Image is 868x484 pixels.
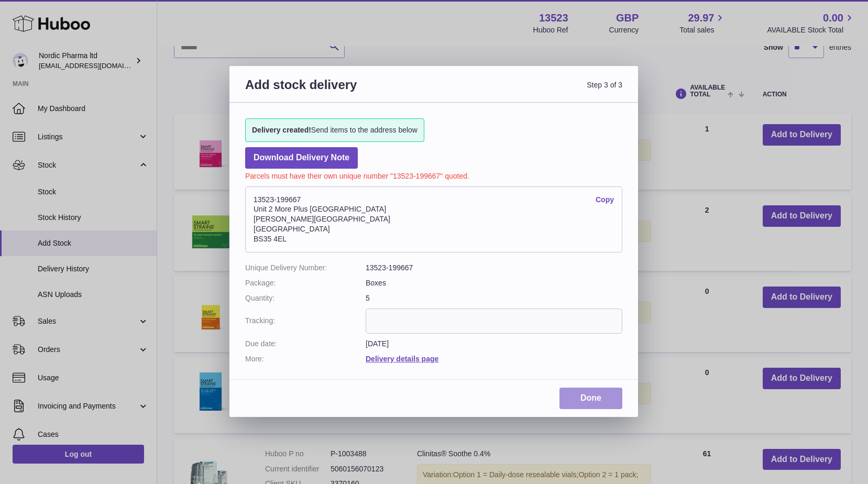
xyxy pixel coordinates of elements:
address: 13523-199667 Unit 2 More Plus [GEOGRAPHIC_DATA] [PERSON_NAME][GEOGRAPHIC_DATA] [GEOGRAPHIC_DATA] ... [245,186,622,252]
dd: [DATE] [366,339,622,349]
dd: 5 [366,293,622,303]
a: Download Delivery Note [245,147,358,169]
span: Send items to the address below [252,125,417,135]
dd: 13523-199667 [366,263,622,273]
dt: Due date: [245,339,366,349]
a: Copy [596,195,614,205]
h3: Add stock delivery [245,76,434,105]
dt: Unique Delivery Number: [245,263,366,273]
a: Delivery details page [366,355,438,363]
dt: Package: [245,278,366,288]
dt: Tracking: [245,309,366,334]
span: Step 3 of 3 [434,76,622,105]
dt: More: [245,354,366,364]
a: Done [559,388,622,409]
p: Parcels must have their own unique number "13523-199667" quoted. [245,169,622,181]
strong: Delivery created! [252,126,311,134]
dt: Quantity: [245,293,366,303]
dd: Boxes [366,278,622,288]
